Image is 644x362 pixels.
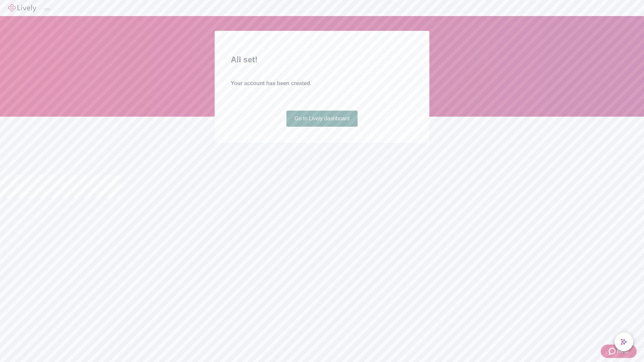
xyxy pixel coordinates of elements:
[8,4,36,12] img: Lively
[286,111,358,127] a: Go to Lively dashboard
[231,54,413,66] h2: All set!
[621,339,627,345] svg: Lively AI Assistant
[44,8,50,10] button: Log out
[231,79,413,87] h4: Your account has been created.
[601,345,637,358] button: Zendesk support iconHelp
[609,347,617,355] svg: Zendesk support icon
[614,333,633,351] button: chat
[617,347,629,355] span: Help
